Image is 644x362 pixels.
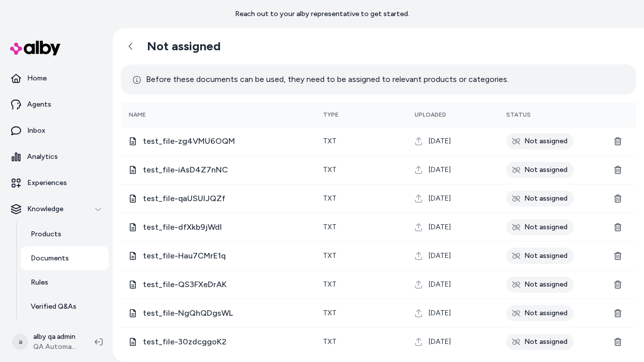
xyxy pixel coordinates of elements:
span: test_file-QS3FXeDrAK [143,279,307,291]
p: Verified Q&As [31,302,76,312]
p: Analytics [27,152,58,162]
div: Not assigned [506,219,574,235]
span: [DATE] [429,165,451,175]
div: Not assigned [506,162,574,178]
div: Not assigned [506,191,574,207]
a: Agents [4,93,109,117]
a: Home [4,66,109,90]
div: test_file-30zdcggoK2.txt [129,336,307,348]
span: [DATE] [429,222,451,232]
span: test_file-zg4VMU6OQM [143,135,307,147]
div: Not assigned [506,334,574,350]
span: Uploaded [415,111,446,118]
span: Type [323,111,339,118]
p: Rules [31,278,48,288]
a: Products [21,222,109,246]
div: Not assigned [506,277,574,293]
div: test_file-zg4VMU6OQM.txt [129,135,307,147]
div: test_file-iAsD4Z7nNC.txt [129,164,307,176]
a: Inbox [4,119,109,143]
span: txt [323,223,337,231]
span: Status [506,111,531,118]
span: test_file-NgQhQDgsWL [143,307,307,319]
span: [DATE] [429,308,451,318]
span: test_file-dfXkb9jWdI [143,221,307,233]
div: test_file-QS3FXeDrAK.txt [129,279,307,291]
p: Before these documents can be used, they need to be assigned to relevant products or categories. [133,72,509,86]
div: test_file-qaUSUlJQZf.txt [129,193,307,205]
a: Verified Q&As [21,295,109,319]
span: test_file-30zdcggoK2 [143,336,307,348]
p: Reach out to your alby representative to get started. [235,9,410,19]
div: test_file-NgQhQDgsWL.txt [129,307,307,319]
span: txt [323,309,337,317]
a: Documents [21,246,109,270]
p: Documents [31,253,69,263]
div: Not assigned [506,248,574,264]
span: txt [323,280,337,289]
a: Analytics [4,145,109,169]
span: txt [323,165,337,174]
span: a [12,334,28,350]
span: [DATE] [429,251,451,261]
div: test_file-dfXkb9jWdI.txt [129,221,307,233]
p: Knowledge [27,204,63,214]
span: test_file-iAsD4Z7nNC [143,164,307,176]
p: Home [27,73,47,83]
span: [DATE] [429,280,451,290]
span: txt [323,251,337,260]
a: Experiences [4,171,109,195]
div: Not assigned [506,133,574,149]
span: test_file-qaUSUlJQZf [143,193,307,205]
div: test_file-Hau7CMrE1q.txt [129,250,307,262]
p: Agents [27,100,51,110]
span: txt [323,137,337,145]
span: txt [323,337,337,346]
img: alby Logo [10,41,60,55]
span: [DATE] [429,136,451,146]
button: Knowledge [4,197,109,221]
p: Experiences [27,178,67,188]
span: txt [323,194,337,203]
a: Rules [21,270,109,295]
h2: Not assigned [147,39,221,54]
button: aalby qa adminQA Automation 1 [6,326,87,358]
div: Name [129,111,204,119]
p: Inbox [27,126,45,136]
span: test_file-Hau7CMrE1q [143,250,307,262]
div: Not assigned [506,305,574,321]
p: alby qa admin [33,332,78,342]
p: Products [31,229,61,239]
span: QA Automation 1 [33,342,78,352]
span: [DATE] [429,194,451,204]
span: [DATE] [429,337,451,347]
